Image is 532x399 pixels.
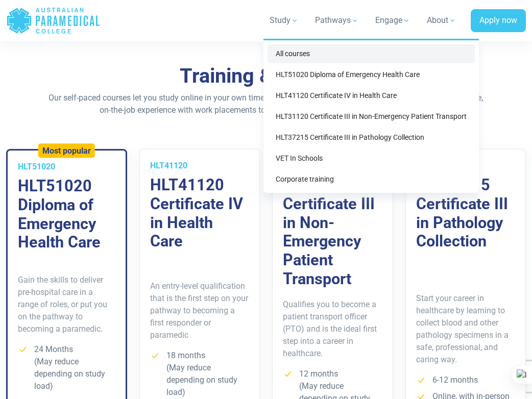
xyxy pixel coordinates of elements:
[18,274,115,335] p: Gain the skills to deliver pre-hospital care in a range of roles, or put you on the pathway to be...
[369,6,417,35] a: Engage
[18,162,55,171] span: HLT51020
[416,176,516,251] h3: HLT37215 Certificate III in Pathology Collection
[6,4,101,37] a: Australian Paramedical College
[18,177,115,252] h3: HLT51020 Diploma of Emergency Health Care
[268,44,475,63] a: All courses
[42,146,91,156] h5: Most popular
[471,9,526,33] a: Apply now
[45,64,487,88] h2: Training & Courses
[150,176,250,251] h3: HLT41120 Certificate IV in Health Care
[18,343,115,392] li: 24 Months (May reduce depending on study load)
[416,292,516,366] p: Start your career in healthcare by learning to collect blood and other pathology specimens in a s...
[283,176,382,288] h3: HLT31120 Certificate III in Non-Emergency Patient Transport
[263,39,479,193] div: Study
[150,350,250,398] li: 18 months (May reduce depending on study load)
[309,6,365,35] a: Pathways
[263,6,305,35] a: Study
[421,6,463,35] a: About
[150,161,187,170] span: HLT41120
[416,374,516,386] li: 6-12 months
[45,92,487,116] p: Our self-paced courses let you study online in your own time, gain practical skills with clinical...
[283,298,382,360] p: Qualifies you to become a patient transport officer (PTO) and is the ideal first step into a care...
[150,280,250,341] p: An entry-level qualification that is the first step on your pathway to becoming a first responder...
